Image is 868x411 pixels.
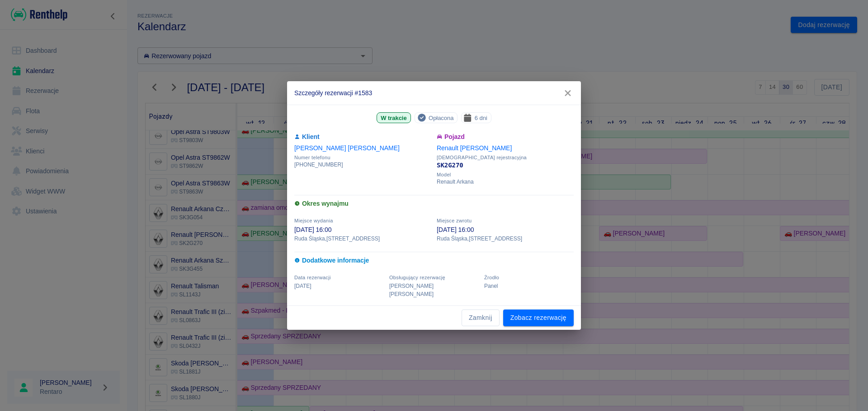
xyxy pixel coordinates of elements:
[294,282,384,290] p: [DATE]
[377,113,410,123] span: W trakcie
[389,282,479,298] p: [PERSON_NAME] [PERSON_NAME]
[437,225,574,235] p: [DATE] 16:00
[294,155,431,161] span: Numer telefonu
[503,309,574,326] a: Zobacz rezerwację
[462,309,500,326] button: Zamknij
[294,235,431,243] p: Ruda Śląska , [STREET_ADDRESS]
[389,275,445,280] span: Obsługujący rezerwację
[294,256,574,265] h6: Dodatkowe informacje
[437,155,574,161] span: [DEMOGRAPHIC_DATA] rejestracyjna
[294,132,431,142] h6: Klient
[294,275,331,280] span: Data rezerwacji
[437,218,472,223] span: Miejsce zwrotu
[437,235,574,243] p: Ruda Śląska , [STREET_ADDRESS]
[294,144,400,152] a: [PERSON_NAME] [PERSON_NAME]
[287,81,581,105] h2: Szczegóły rezerwacji #1583
[294,161,431,169] p: [PHONE_NUMBER]
[425,113,457,123] span: Opłacona
[437,161,574,170] p: SK2G270
[437,178,574,186] p: Renault Arkana
[294,218,333,223] span: Miejsce wydania
[437,132,574,142] h6: Pojazd
[484,275,499,280] span: Żrodło
[484,282,574,290] p: Panel
[437,172,574,178] span: Model
[437,144,512,152] a: Renault [PERSON_NAME]
[471,113,491,123] span: 6 dni
[294,199,574,208] h6: Okres wynajmu
[294,225,431,235] p: [DATE] 16:00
